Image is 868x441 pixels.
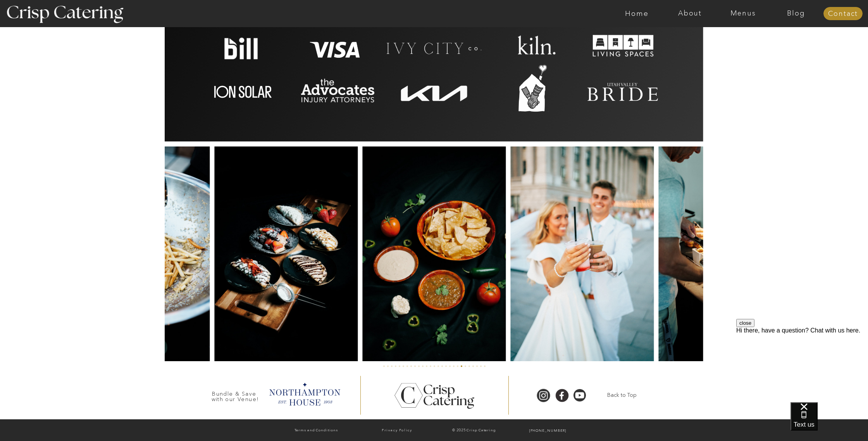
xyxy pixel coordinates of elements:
[383,365,385,367] li: Page dot 1
[770,10,823,17] a: Blog
[512,427,583,435] a: [PHONE_NUMBER]
[484,365,486,367] li: Page dot 27
[387,365,389,367] li: Page dot 2
[823,10,863,18] a: Contact
[736,319,868,412] iframe: podium webchat widget prompt
[208,391,262,398] h3: Bundle & Save with our Venue!
[277,427,355,435] a: Terms and Conditions
[480,365,482,367] li: Page dot 26
[663,10,716,17] a: About
[716,10,770,17] a: Menus
[790,402,868,441] iframe: podium webchat widget bubble
[610,10,663,17] a: Home
[358,427,436,434] a: Privacy Policy
[597,391,646,399] a: Back to Top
